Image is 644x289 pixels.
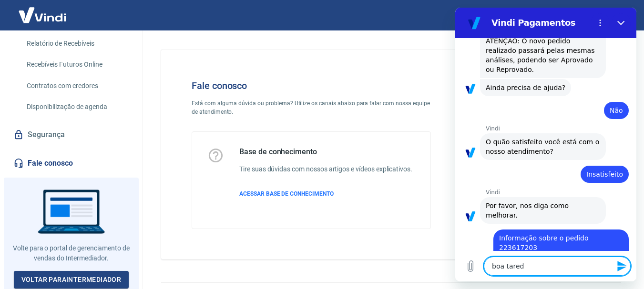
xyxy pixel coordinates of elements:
a: Segurança [11,124,131,145]
p: Está com alguma dúvida ou problema? Utilize os canais abaixo para falar com nossa equipe de atend... [192,99,431,116]
h4: Fale conosco [192,80,431,91]
a: Disponibilização de agenda [23,97,131,117]
button: Sair [598,7,633,24]
img: Fale conosco [454,65,599,192]
a: Contratos com credores [23,76,131,96]
a: Recebíveis Futuros Online [23,55,131,74]
a: ACESSAR BASE DE CONHECIMENTO [239,189,412,198]
img: Vindi [11,0,73,30]
h6: Tire suas dúvidas com nossos artigos e vídeos explicativos. [239,164,412,174]
a: Voltar paraIntermediador [14,271,129,289]
h5: Base de conhecimento [239,147,412,157]
a: Fale conosco [11,153,131,174]
span: ACESSAR BASE DE CONHECIMENTO [239,190,334,197]
iframe: Janela de mensagens [455,8,636,281]
a: Relatório de Recebíveis [23,34,131,53]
